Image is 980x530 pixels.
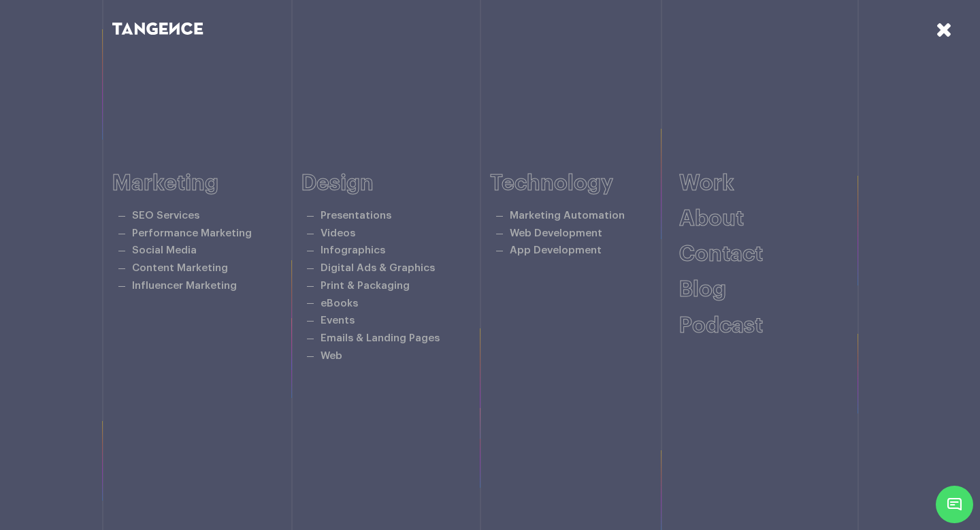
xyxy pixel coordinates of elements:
h6: Design [301,172,491,196]
a: Web Development [510,228,602,238]
a: Performance Marketing [132,228,252,238]
a: SEO Services [132,211,199,221]
a: Influencer Marketing [132,281,237,291]
a: Content Marketing [132,263,228,273]
a: Videos [321,228,355,238]
a: Marketing Automation [510,211,625,221]
a: Podcast [679,315,763,337]
a: Digital Ads & Graphics [321,263,435,273]
a: Contact [679,243,763,265]
a: Blog [679,279,726,300]
h6: Marketing [112,172,301,196]
a: Presentations [321,211,391,221]
a: eBooks [321,298,358,309]
span: Chat Widget [936,486,973,523]
a: About [679,208,744,230]
a: Events [321,315,355,326]
a: Print & Packaging [321,281,410,291]
a: App Development [510,245,602,255]
a: Work [679,172,734,194]
a: Web [321,351,342,361]
a: Emails & Landing Pages [321,333,440,343]
h6: Technology [490,172,679,196]
a: Infographics [321,245,385,255]
a: Social Media [132,245,197,255]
